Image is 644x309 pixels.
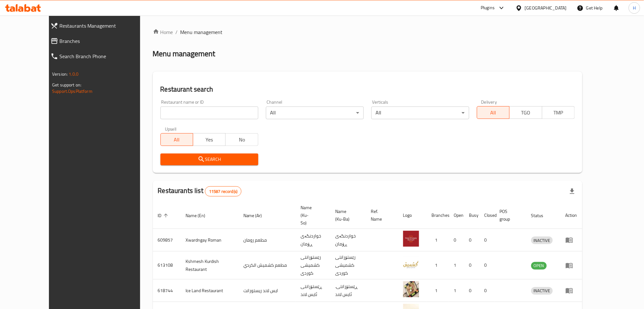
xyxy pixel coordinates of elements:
[181,279,238,302] td: Ice Land Restaurant
[52,87,92,95] a: Support.OpsPlatform
[531,262,547,269] span: OPEN
[186,212,214,219] span: Name (En)
[449,229,464,251] td: 0
[464,279,479,302] td: 0
[296,251,330,279] td: رێستۆرانتی کشمیشى كوردى
[153,229,181,251] td: 609857
[427,251,449,279] td: 1
[479,229,495,251] td: 0
[371,106,469,119] div: All
[330,279,366,302] td: .ڕێستۆرانتی ئایس لاند
[153,251,181,279] td: 613108
[266,106,364,119] div: All
[59,22,152,30] span: Restaurants Management
[500,208,519,223] span: POS group
[330,229,366,251] td: خواردنگەی ڕۆمان
[509,106,542,119] button: TGO
[243,212,270,219] span: Name (Ar)
[427,279,449,302] td: 1
[464,229,479,251] td: 0
[531,237,553,244] div: INACTIVE
[296,229,330,251] td: خواردنگەی ڕۆمان
[566,287,577,294] div: Menu
[181,229,238,251] td: Xwardngay Roman
[165,127,177,131] label: Upsell
[566,236,577,244] div: Menu
[163,135,191,144] span: All
[153,279,181,302] td: 618744
[398,202,427,229] th: Logo
[633,4,636,11] span: H
[560,202,582,229] th: Action
[449,251,464,279] td: 1
[160,154,258,165] button: Search
[153,28,582,36] nav: breadcrumb
[296,279,330,302] td: ڕێستۆرانتی ئایس لاند
[545,108,572,117] span: TMP
[45,33,157,49] a: Branches
[531,287,553,294] span: INACTIVE
[158,212,170,219] span: ID
[480,108,507,117] span: All
[176,28,178,36] li: /
[531,262,547,270] div: OPEN
[225,133,258,146] button: No
[427,202,449,229] th: Branches
[59,37,152,45] span: Branches
[403,281,419,297] img: Ice Land Restaurant
[336,208,358,223] span: Name (Ku-Ba)
[566,262,577,269] div: Menu
[193,133,226,146] button: Yes
[181,251,238,279] td: Kshmesh Kurdish Restaurant
[205,186,241,196] div: Total records count
[196,135,223,144] span: Yes
[427,229,449,251] td: 1
[479,279,495,302] td: 0
[512,108,539,117] span: TGO
[531,212,552,219] span: Status
[52,70,68,78] span: Version:
[479,251,495,279] td: 0
[479,202,495,229] th: Closed
[477,106,510,119] button: All
[371,208,390,223] span: Ref. Name
[542,106,575,119] button: TMP
[160,85,575,94] h2: Restaurant search
[464,202,479,229] th: Busy
[481,100,497,104] label: Delivery
[45,18,157,33] a: Restaurants Management
[330,251,366,279] td: رێستۆرانتی کشمیشى كوردى
[158,186,242,196] h2: Restaurants list
[45,49,157,64] a: Search Branch Phone
[180,28,223,36] span: Menu management
[160,133,193,146] button: All
[449,279,464,302] td: 1
[403,256,419,272] img: Kshmesh Kurdish Restaurant
[52,81,81,89] span: Get support on:
[238,279,296,302] td: ايس لاند ريستورانت
[238,229,296,251] td: مطعم رومان
[464,251,479,279] td: 0
[205,189,241,195] span: 11587 record(s)
[449,202,464,229] th: Open
[403,231,419,247] img: Xwardngay Roman
[238,251,296,279] td: مطعم كشميش الكردي
[301,204,323,227] span: Name (Ku-So)
[481,4,495,12] div: Plugins
[531,237,553,244] span: INACTIVE
[565,184,580,199] div: Export file
[153,28,173,36] a: Home
[69,70,78,78] span: 1.0.0
[160,106,258,119] input: Search for restaurant name or ID..
[531,287,553,295] div: INACTIVE
[525,4,567,11] div: [GEOGRAPHIC_DATA]
[228,135,255,144] span: No
[59,52,152,60] span: Search Branch Phone
[166,155,253,163] span: Search
[153,49,215,59] h2: Menu management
